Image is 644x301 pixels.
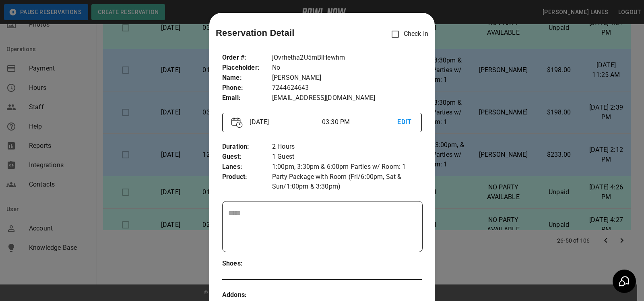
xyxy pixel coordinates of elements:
[272,63,422,73] p: No
[272,53,422,63] p: jOvrhetha2U5mBlHewhm
[272,73,422,83] p: [PERSON_NAME]
[216,26,295,39] p: Reservation Detail
[272,93,422,103] p: [EMAIL_ADDRESS][DOMAIN_NAME]
[222,53,272,63] p: Order # :
[222,142,272,152] p: Duration :
[272,162,422,172] p: 1:00pm, 3:30pm & 6:00pm Parties w/ Room: 1
[272,172,422,191] p: Party Package with Room (Fri/6:00pm, Sat & Sun/1:00pm & 3:30pm)
[246,117,322,127] p: [DATE]
[222,83,272,93] p: Phone :
[397,117,412,127] p: EDIT
[387,26,428,43] p: Check In
[272,152,422,162] p: 1 Guest
[222,172,272,182] p: Product :
[222,93,272,103] p: Email :
[231,117,243,128] img: Vector
[222,73,272,83] p: Name :
[222,162,272,172] p: Lanes :
[322,117,398,127] p: 03:30 PM
[222,152,272,162] p: Guest :
[222,63,272,73] p: Placeholder :
[272,83,422,93] p: 7244624643
[222,259,272,269] p: Shoes :
[272,142,422,152] p: 2 Hours
[222,290,272,300] p: Addons :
